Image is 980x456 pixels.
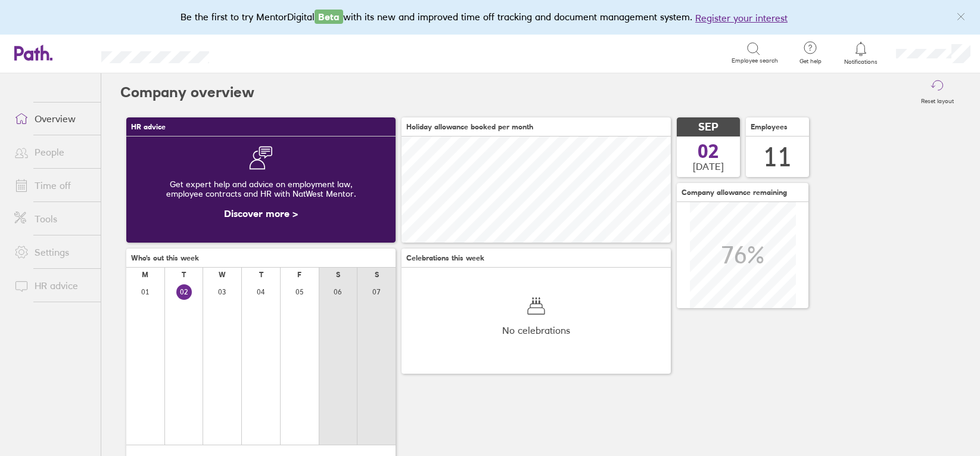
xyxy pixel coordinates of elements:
[315,10,343,24] span: Beta
[502,325,570,336] span: No celebrations
[695,11,788,25] button: Register your interest
[182,271,186,279] div: T
[763,142,792,172] div: 11
[5,207,101,231] a: Tools
[751,123,788,131] span: Employees
[914,73,961,111] button: Reset layout
[297,271,301,279] div: F
[5,240,101,264] a: Settings
[693,161,724,172] span: [DATE]
[732,57,778,64] span: Employee search
[136,170,386,208] div: Get expert help and advice on employment law, employee contracts and HR with NatWest Mentor.
[259,271,263,279] div: T
[142,271,148,279] div: M
[5,173,101,197] a: Time off
[181,10,799,25] div: Be the first to try MentorDigital with its new and improved time off tracking and document manage...
[682,188,787,197] span: Company allowance remaining
[698,142,719,161] span: 02
[375,271,379,279] div: S
[131,254,199,262] span: Who's out this week
[914,94,961,105] label: Reset layout
[5,107,101,131] a: Overview
[406,254,484,262] span: Celebrations this week
[406,123,533,131] span: Holiday allowance booked per month
[131,123,166,131] span: HR advice
[842,41,881,66] a: Notifications
[219,271,226,279] div: W
[224,207,298,219] a: Discover more >
[120,73,254,111] h2: Company overview
[5,140,101,164] a: People
[698,121,718,134] span: SEP
[241,47,272,58] div: Search
[842,58,881,66] span: Notifications
[336,271,340,279] div: S
[5,274,101,297] a: HR advice
[791,58,830,65] span: Get help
